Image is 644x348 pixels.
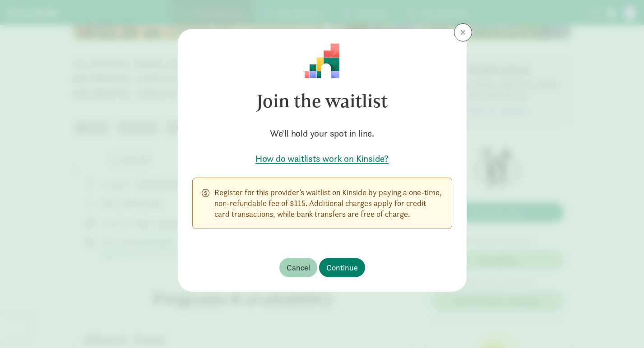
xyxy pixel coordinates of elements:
[319,258,365,277] button: Continue
[192,152,452,165] a: How do waitlists work on Kinside?
[279,258,317,277] button: Cancel
[192,127,452,140] h5: We'll hold your spot in line.
[287,261,310,274] span: Cancel
[192,78,452,124] h3: Join the waitlist
[214,187,443,220] p: Register for this provider’s waitlist on Kinside by paying a one-time, non-refundable fee of $115...
[326,261,358,274] span: Continue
